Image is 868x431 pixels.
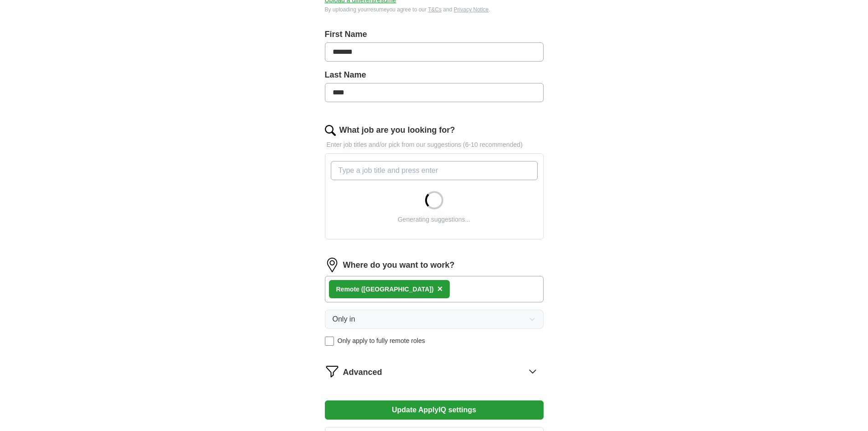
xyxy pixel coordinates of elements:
input: Only apply to fully remote roles [325,337,334,346]
button: Only in [325,310,544,329]
img: filter [325,364,339,379]
button: Update ApplyIQ settings [325,400,544,420]
div: Remote ([GEOGRAPHIC_DATA]) [336,285,434,294]
input: Type a job title and press enter [331,161,538,180]
a: T&Cs [428,6,442,13]
span: Only in [333,314,355,325]
span: × [437,284,443,294]
p: Enter job titles and/or pick from our suggestions (6-10 recommended) [325,140,544,150]
div: By uploading your resume you agree to our and . [325,5,544,14]
label: What job are you looking for? [339,124,455,136]
label: First Name [325,28,544,41]
img: search.png [325,125,336,136]
label: Where do you want to work? [343,259,455,271]
a: Privacy Notice [454,6,489,13]
button: × [437,282,443,296]
span: Only apply to fully remote roles [338,336,425,346]
div: Generating suggestions... [398,215,471,224]
label: Last Name [325,69,544,81]
img: location.png [325,258,339,272]
span: Advanced [343,366,382,379]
